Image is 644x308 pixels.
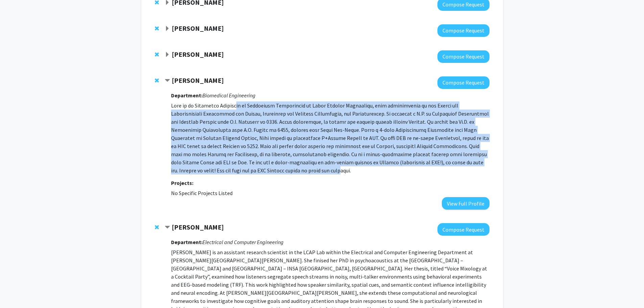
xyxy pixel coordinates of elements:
strong: [PERSON_NAME] [172,50,224,58]
span: Expand Steven Clipman Bookmark [165,52,170,57]
strong: Department: [171,92,202,99]
button: Compose Request to Nick Durr [437,76,490,89]
span: Remove Nick Durr from bookmarks [155,78,159,83]
strong: [PERSON_NAME] [172,76,224,85]
iframe: Chat [5,278,29,303]
span: Remove Moira-Phoebe Huet from bookmarks [155,224,159,230]
button: Compose Request to Donald Geman [437,24,490,37]
button: Compose Request to Steven Clipman [437,50,490,63]
strong: Department: [171,239,202,245]
strong: Projects: [171,180,193,186]
p: Lore ip do Sitametco Adipiscin el Seddoeiusm Temporincid ut Labor Etdolor Magnaaliqu, enim admini... [171,101,489,174]
span: No Specific Projects Listed [171,190,233,196]
button: View Full Profile [442,197,490,210]
strong: [PERSON_NAME] [172,223,224,231]
i: Biomedical Engineering [202,92,256,99]
span: Contract Nick Durr Bookmark [165,78,170,84]
i: Electrical and Computer Engineering [202,239,284,245]
strong: [PERSON_NAME] [172,24,224,32]
span: Remove Donald Geman from bookmarks [155,26,159,31]
span: Expand Donald Geman Bookmark [165,26,170,31]
button: Compose Request to Moira-Phoebe Huet [437,223,490,236]
span: Contract Moira-Phoebe Huet Bookmark [165,225,170,230]
span: Remove Steven Clipman from bookmarks [155,52,159,57]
